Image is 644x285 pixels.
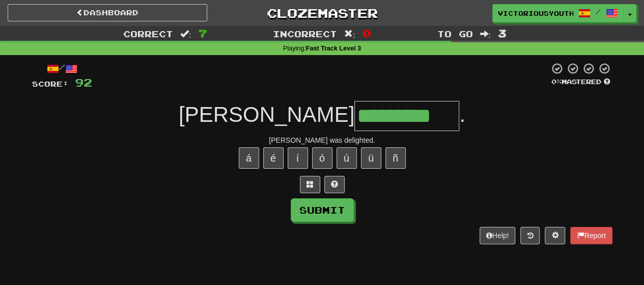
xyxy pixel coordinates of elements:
[75,76,92,89] span: 92
[199,27,207,39] span: 7
[306,45,361,52] strong: Fast Track Level 3
[520,227,540,244] button: Round history (alt+y)
[498,9,573,18] span: victoriousyouth
[570,227,612,244] button: Report
[32,80,69,88] span: Score:
[361,147,381,169] button: ü
[480,30,491,38] span: :
[437,29,472,39] span: To go
[291,198,354,222] button: Submit
[498,27,507,39] span: 3
[324,176,345,193] button: Single letter hint - you only get 1 per sentence and score half the points! alt+h
[480,227,516,244] button: Help!
[312,147,332,169] button: ó
[222,4,422,22] a: Clozemaster
[362,27,371,39] span: 0
[300,176,320,193] button: Switch sentence to multiple choice alt+p
[123,29,173,39] span: Correct
[273,29,337,39] span: Incorrect
[263,147,284,169] button: é
[8,4,207,21] a: Dashboard
[459,102,465,126] span: .
[32,62,92,75] div: /
[551,77,562,86] span: 0 %
[344,30,355,38] span: :
[337,147,357,169] button: ú
[32,135,612,145] div: [PERSON_NAME] was delighted.
[179,102,354,126] span: [PERSON_NAME]
[549,77,612,87] div: Mastered
[492,4,624,22] a: victoriousyouth /
[180,30,191,38] span: :
[385,147,406,169] button: ñ
[239,147,259,169] button: á
[596,8,601,15] span: /
[288,147,308,169] button: í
